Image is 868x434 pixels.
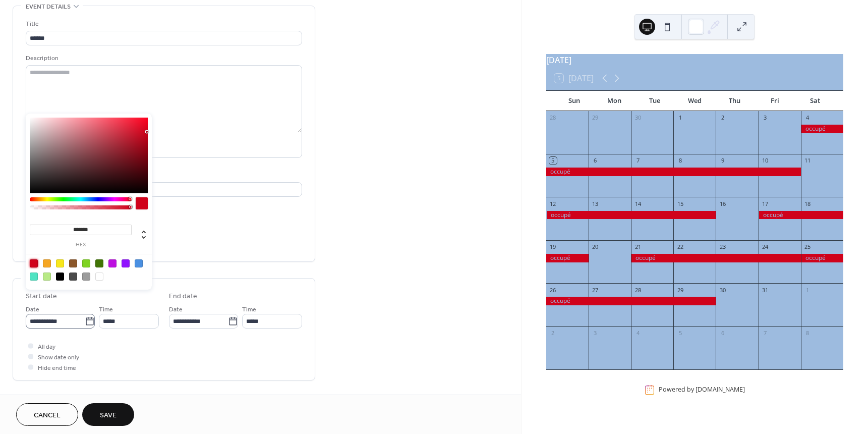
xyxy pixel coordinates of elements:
div: 17 [762,200,769,207]
div: 7 [634,157,642,165]
div: #F5A623 [43,259,51,267]
div: 8 [804,329,812,337]
div: #8B572A [69,259,77,267]
div: #BD10E0 [108,259,117,267]
div: #F8E71C [56,259,64,267]
div: Mon [594,91,634,111]
div: occupé [546,168,801,176]
div: 4 [634,329,642,337]
div: #D0021B [30,259,38,267]
div: 1 [804,286,812,294]
div: Location [26,170,300,181]
span: Recurring event [26,393,79,403]
div: 29 [592,114,599,122]
div: 28 [634,286,642,294]
div: Sun [554,91,595,111]
div: Description [26,53,300,64]
label: hex [30,242,132,248]
span: Time [99,304,113,315]
div: 9 [719,157,726,165]
span: Cancel [34,410,61,421]
div: occupé [546,297,716,305]
div: 29 [676,286,684,294]
span: Time [242,304,256,315]
div: Start date [26,291,57,302]
div: #9013FE [122,259,130,267]
div: Fri [755,91,795,111]
div: 7 [762,329,769,337]
span: Date [169,304,183,315]
div: #4A4A4A [69,273,77,281]
div: 2 [549,329,557,337]
div: 30 [634,114,642,122]
div: 4 [804,114,812,122]
div: 14 [634,200,642,207]
button: Save [82,403,134,426]
div: 5 [549,157,557,165]
div: occupé [546,254,589,262]
div: 3 [762,114,769,122]
div: 2 [719,114,726,122]
div: Tue [634,91,675,111]
div: 15 [676,200,684,207]
div: 21 [634,243,642,251]
div: 24 [762,243,769,251]
div: #000000 [56,273,64,281]
span: Save [100,410,117,421]
div: 16 [719,200,726,207]
div: occupé [801,254,843,262]
div: 28 [549,114,557,122]
div: #417505 [95,259,103,267]
div: 20 [592,243,599,251]
div: occupé [546,211,716,220]
div: 27 [592,286,599,294]
span: Show date only [38,352,79,363]
div: End date [169,291,197,302]
div: 6 [592,157,599,165]
div: Powered by [659,386,745,394]
div: #B8E986 [43,273,51,281]
div: 13 [592,200,599,207]
div: 31 [762,286,769,294]
div: 1 [676,114,684,122]
div: 19 [549,243,557,251]
span: Hide end time [38,363,76,373]
div: 8 [676,157,684,165]
div: #4A90E2 [135,259,143,267]
div: occupé [759,211,843,220]
a: [DOMAIN_NAME] [696,386,745,394]
div: occupé [801,125,843,133]
div: 18 [804,200,812,207]
div: 5 [676,329,684,337]
div: Thu [715,91,755,111]
div: 11 [804,157,812,165]
span: Date [26,304,39,315]
div: 22 [676,243,684,251]
div: 10 [762,157,769,165]
div: #7ED321 [82,259,90,267]
div: #50E3C2 [30,273,38,281]
div: #FFFFFF [95,273,103,281]
div: [DATE] [546,54,843,66]
span: Event details [26,2,71,12]
div: occupé [631,254,801,262]
div: Title [26,19,300,29]
div: #9B9B9B [82,273,90,281]
div: Sat [795,91,835,111]
div: Wed [674,91,715,111]
div: 23 [719,243,726,251]
div: 26 [549,286,557,294]
div: 12 [549,200,557,207]
button: Cancel [16,403,78,426]
div: 3 [592,329,599,337]
div: 6 [719,329,726,337]
div: 25 [804,243,812,251]
span: All day [38,342,55,352]
div: 30 [719,286,726,294]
